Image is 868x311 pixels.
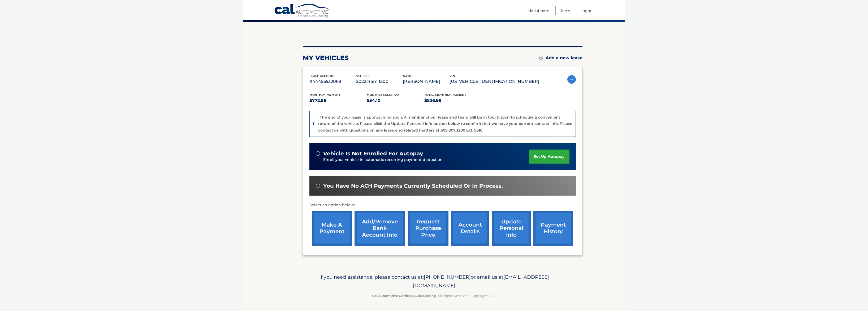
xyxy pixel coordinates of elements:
[450,74,455,78] span: vin
[533,211,573,246] a: payment history
[274,3,330,19] a: Cal Automotive
[424,93,466,97] span: Total Monthly Payment
[539,55,582,61] a: Add a new lease
[528,6,550,15] a: Dashboard
[323,183,503,189] span: You have no ACH payments currently scheduled or in process.
[408,211,448,246] a: request purchase price
[356,78,403,85] p: 2022 Ram 1500
[367,93,399,97] span: Monthly sales Tax
[306,273,562,290] p: If you need assistance, please contact us at: or email us at
[306,293,562,299] p: - All Rights Reserved - Copyright 2025
[312,211,352,246] a: make a payment
[561,6,570,15] a: FAQ's
[403,74,412,78] span: name
[303,54,349,62] h2: my vehicles
[403,78,450,85] p: [PERSON_NAME]
[323,157,529,163] p: Enroll your vehicle in automatic recurring payment deduction.
[424,274,471,280] span: [PHONE_NUMBER]
[424,97,482,104] p: $826.98
[316,184,320,188] img: alert-white.svg
[309,93,340,97] span: Monthly Payment
[567,75,576,84] img: accordion-active.svg
[492,211,531,246] a: update personal info
[316,151,320,156] img: alert-white.svg
[356,74,369,78] span: vehicle
[367,97,424,104] p: $54.10
[529,150,569,164] a: set up autopay
[581,6,594,15] a: Logout
[309,202,576,208] p: Select an option below:
[309,97,367,104] p: $772.88
[323,150,423,157] span: vehicle is not enrolled for autopay
[450,78,539,85] p: [US_VEHICLE_IDENTIFICATION_NUMBER]
[355,211,405,246] a: Add/Remove bank account info
[309,78,356,85] p: #44455532069
[309,74,335,78] span: lease account
[539,56,543,60] img: add.svg
[451,211,489,246] a: account details
[372,294,436,298] strong: Cal Automotive Certified Auto Leasing
[318,115,572,133] p: The end of your lease is approaching soon. A member of our lease end team will be in touch soon t...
